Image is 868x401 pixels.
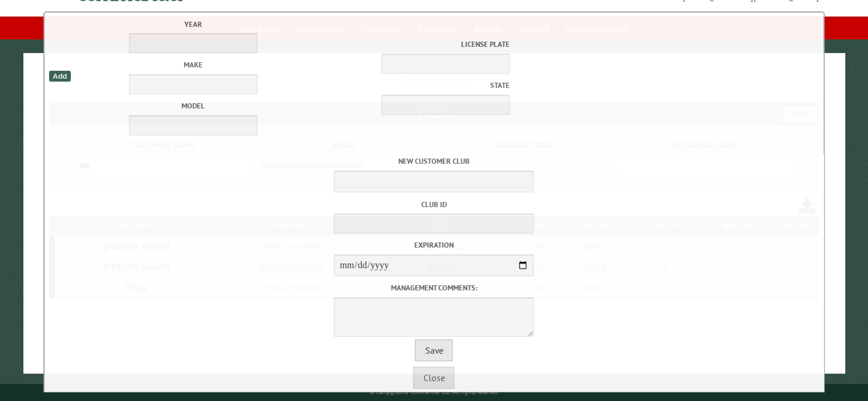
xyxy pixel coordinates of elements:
[47,156,821,167] label: New customer club
[47,240,821,250] label: Expiration
[89,19,297,30] label: Year
[301,80,510,91] label: State
[89,100,297,111] label: Model
[415,339,453,361] button: Save
[47,282,821,293] label: Management comments:
[370,388,499,396] small: © Campground Commander LLC. All rights reserved.
[301,39,510,50] label: License Plate
[89,59,297,70] label: Make
[49,71,70,82] div: Add
[413,367,454,388] button: Close
[47,199,821,210] label: Club ID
